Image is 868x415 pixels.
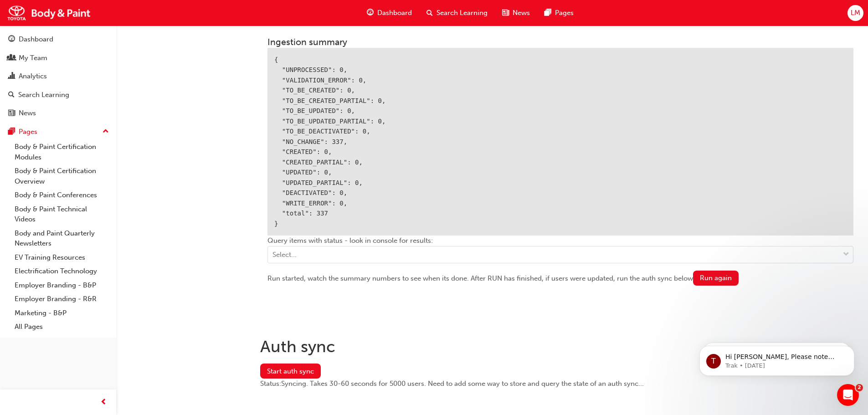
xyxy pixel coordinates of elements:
[11,202,113,226] a: Body & Paint Technical Videos
[260,379,861,389] div: Status: Syncing. Takes 30-60 seconds for 5000 users. Need to add some way to store and query the ...
[4,50,113,67] a: My Team
[19,34,53,45] div: Dashboard
[100,397,107,408] span: prev-icon
[4,29,113,123] button: DashboardMy TeamAnalyticsSearch LearningNews
[19,127,37,137] div: Pages
[8,91,15,99] span: search-icon
[267,236,853,271] div: Query items with status - look in console for results:
[843,249,849,261] span: down-icon
[360,4,419,22] a: guage-iconDashboard
[11,140,113,164] a: Body & Paint Certification Modules
[4,105,113,122] a: News
[8,109,15,118] span: news-icon
[103,126,109,138] span: up-icon
[11,306,113,320] a: Marketing - B&P
[18,90,69,100] div: Search Learning
[555,8,574,18] span: Pages
[437,8,488,18] span: Search Learning
[260,337,861,357] h1: Auth sync
[4,87,113,103] a: Search Learning
[367,7,374,19] span: guage-icon
[837,384,859,406] iframe: Intercom live chat
[4,123,113,140] button: Pages
[19,108,36,118] div: News
[4,68,113,85] a: Analytics
[537,4,581,22] a: pages-iconPages
[847,5,863,21] button: LM
[267,48,853,236] div: { "UNPROCESSED": 0, "VALIDATION_ERROR": 0, "TO_BE_CREATED": 0, "TO_BE_CREATED_PARTIAL": 0, "TO_BE...
[11,278,113,292] a: Employer Branding - B&P
[851,8,860,18] span: LM
[8,128,15,136] span: pages-icon
[5,3,93,23] img: Trak
[11,320,113,334] a: All Pages
[8,36,15,44] span: guage-icon
[267,271,853,286] div: Run started, watch the summary numbers to see when its done. After RUN has finished, if users wer...
[11,292,113,306] a: Employer Branding - R&R
[8,54,15,62] span: people-icon
[11,188,113,202] a: Body & Paint Conferences
[502,7,509,19] span: news-icon
[513,8,530,18] span: News
[272,250,297,260] div: Select...
[11,164,113,188] a: Body & Paint Certification Overview
[419,4,495,22] a: search-iconSearch Learning
[856,384,863,391] span: 2
[544,7,551,19] span: pages-icon
[4,31,113,48] a: Dashboard
[495,4,537,22] a: news-iconNews
[686,327,868,390] iframe: Intercom notifications message
[19,71,47,82] div: Analytics
[377,8,412,18] span: Dashboard
[11,264,113,278] a: Electrification Technology
[11,226,113,251] a: Body and Paint Quarterly Newsletters
[426,7,433,19] span: search-icon
[11,251,113,265] a: EV Training Resources
[267,37,853,47] h3: Ingestion summary
[260,364,321,379] button: Start auth sync
[693,271,739,286] button: Run again
[19,53,47,63] div: My Team
[8,72,15,81] span: chart-icon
